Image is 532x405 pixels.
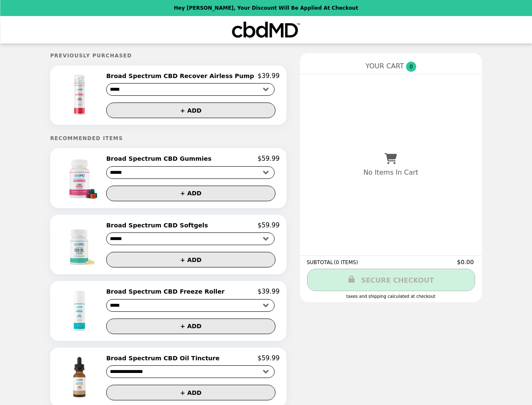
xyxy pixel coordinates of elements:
p: $39.99 [257,288,280,295]
h5: Previously Purchased [50,53,286,59]
span: $0.00 [457,259,475,265]
button: + ADD [106,186,275,201]
select: Select a product variant [106,299,275,312]
select: Select a product variant [106,83,275,96]
button: + ADD [106,252,275,267]
select: Select a product variant [106,166,275,179]
div: Taxes and Shipping calculated at checkout [307,294,475,299]
img: Broad Spectrum CBD Recover Airless Pump [56,72,104,118]
h2: Broad Spectrum CBD Oil Tincture [106,354,223,362]
select: Select a product variant [106,232,275,245]
button: + ADD [106,385,275,400]
p: $59.99 [257,155,280,162]
img: Broad Spectrum CBD Oil Tincture [56,354,104,400]
img: Broad Spectrum CBD Softgels [56,221,104,267]
img: Broad Spectrum CBD Freeze Roller [56,288,104,334]
p: $59.99 [257,354,280,362]
p: $59.99 [257,221,280,229]
p: $39.99 [257,72,280,80]
h5: Recommended Items [50,135,286,141]
button: + ADD [106,103,275,118]
h2: Broad Spectrum CBD Recover Airless Pump [106,72,257,80]
span: SUBTOTAL [307,259,334,265]
img: Brand Logo [231,21,301,38]
p: No Items In Cart [364,168,418,176]
h2: Broad Spectrum CBD Gummies [106,155,215,162]
p: Hey [PERSON_NAME], your discount will be applied at checkout [174,5,358,11]
h2: Broad Spectrum CBD Softgels [106,221,211,229]
span: YOUR CART [366,62,404,70]
button: + ADD [106,319,275,334]
img: Broad Spectrum CBD Gummies [56,155,104,201]
select: Select a product variant [106,365,275,378]
h2: Broad Spectrum CBD Freeze Roller [106,288,228,295]
span: 0 [406,62,416,72]
span: ( 0 ITEMS ) [334,259,358,265]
